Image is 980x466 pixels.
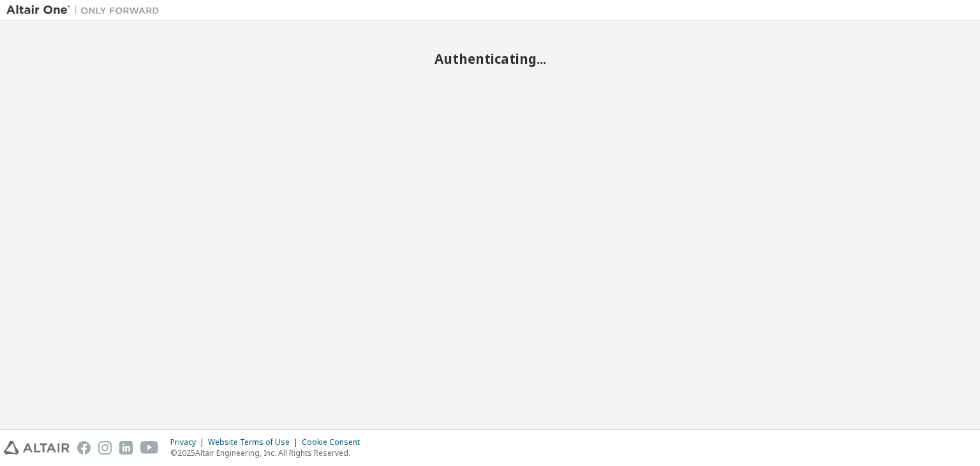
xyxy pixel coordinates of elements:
[302,437,367,447] div: Cookie Consent
[208,437,302,447] div: Website Terms of Use
[4,441,70,455] img: altair_logo.svg
[6,50,974,67] h2: Authenticating...
[140,441,159,455] img: youtube.svg
[119,441,133,455] img: linkedin.svg
[6,4,166,17] img: Altair One
[98,441,112,455] img: instagram.svg
[170,437,208,447] div: Privacy
[77,441,91,455] img: facebook.svg
[170,447,367,458] p: © 2025 Altair Engineering, Inc. All Rights Reserved.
